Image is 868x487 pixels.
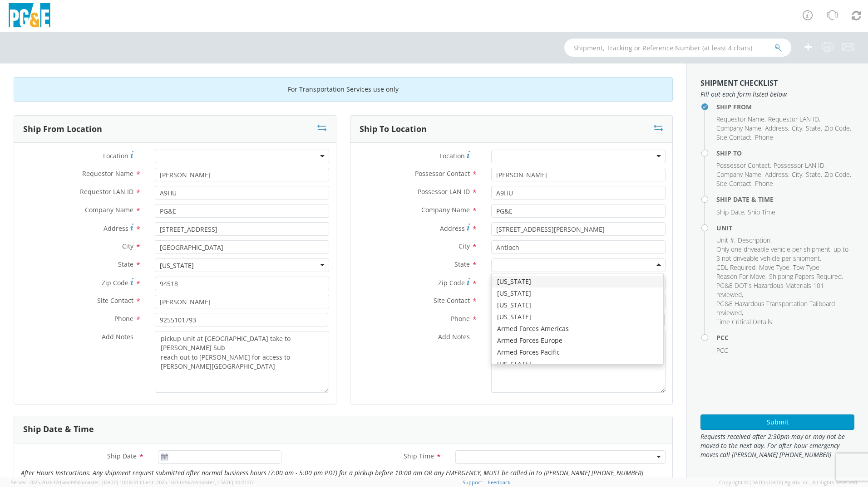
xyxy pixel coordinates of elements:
span: Ship Time [404,452,434,460]
li: , [716,208,745,217]
span: Copyright © [DATE]-[DATE] Agistix Inc., All Rights Reserved [719,479,857,486]
span: PG&E DOT's Hazardous Materials 101 reviewed [716,281,824,299]
li: , [716,299,852,317]
input: Shipment, Tracking or Reference Number (at least 4 chars) [564,39,791,57]
span: Phone [451,314,470,323]
li: , [716,281,852,299]
li: , [765,124,789,133]
div: Armed Forces Europe [492,335,663,346]
span: PCC [716,346,728,355]
div: [US_STATE] [492,276,663,287]
h3: Ship Date & Time [23,425,94,434]
span: Add Notes [438,332,470,341]
h3: Ship To Location [360,125,427,134]
li: , [824,170,851,179]
div: [US_STATE] [492,299,663,311]
span: Ship Date [716,208,744,216]
span: Add Notes [102,332,133,341]
span: Address [440,224,465,233]
span: City [792,170,802,179]
li: , [793,263,821,272]
span: Company Name [716,170,761,179]
span: Time Critical Details [716,317,772,326]
span: Zip Code [824,124,850,132]
span: Site Contact [716,179,751,188]
span: Zip Code [438,278,465,287]
li: , [759,263,791,272]
span: Description [738,236,770,244]
span: State [118,260,133,268]
div: For Transportation Services use only [14,77,673,102]
span: State [806,124,821,132]
span: Fill out each form listed below [700,90,854,99]
a: Feedback [488,479,510,486]
span: Phone [755,179,773,188]
li: , [806,124,822,133]
li: , [806,170,822,179]
span: State [454,260,470,268]
span: Possessor Contact [716,161,770,170]
span: Phone [755,133,773,141]
li: , [716,236,735,245]
li: , [792,124,804,133]
span: Address [104,224,128,233]
span: Company Name [421,205,470,214]
li: , [824,124,851,133]
h4: Ship To [716,150,854,156]
h4: Ship Date & Time [716,196,854,203]
li: , [716,245,852,263]
li: , [716,115,766,124]
span: Requestor Name [716,115,764,123]
h4: PCC [716,334,854,341]
span: PG&E Hazardous Transportation Tailboard reviewed [716,299,835,317]
span: master, [DATE] 10:18:31 [83,479,138,486]
span: Requestor LAN ID [768,115,819,123]
span: Address [765,170,788,179]
li: , [774,161,826,170]
div: Armed Forces Americas [492,323,663,335]
span: Possessor LAN ID [774,161,824,170]
span: Phone [114,314,133,323]
li: , [716,179,753,188]
li: , [716,170,763,179]
span: State [806,170,821,179]
li: , [716,263,757,272]
span: Requests received after 2:30pm may or may not be moved to the next day. For after hour emergency ... [700,432,854,459]
div: [US_STATE] [492,287,663,299]
span: Ship Time [748,208,775,216]
a: Support [463,479,482,486]
li: , [716,272,767,281]
h3: Ship From Location [23,125,102,134]
h4: Unit [716,224,854,231]
div: [US_STATE] [160,261,194,270]
strong: Shipment Checklist [700,78,778,88]
h4: Ship From [716,103,854,110]
span: Address [765,124,788,132]
span: Shipping Papers Required [769,272,842,281]
li: , [716,133,753,142]
span: Site Contact [97,296,133,305]
span: Zip Code [824,170,850,179]
span: Site Contact [434,296,470,305]
div: [US_STATE] [492,311,663,323]
span: Move Type [759,263,789,272]
li: , [738,236,772,245]
li: , [768,115,820,124]
span: Requestor LAN ID [80,187,133,196]
span: Ship Date [107,452,137,460]
button: Submit [700,414,854,430]
span: Location [103,151,128,160]
span: City [792,124,802,132]
div: [US_STATE] [492,358,663,370]
span: City [122,242,133,250]
span: Possessor Contact [415,169,470,178]
i: After Hours Instructions: Any shipment request submitted after normal business hours (7:00 am - 5... [21,468,643,486]
span: Unit # [716,236,734,244]
span: Company Name [716,124,761,132]
span: Site Contact [716,133,751,141]
li: , [792,170,804,179]
li: , [769,272,843,281]
span: CDL Required [716,263,755,272]
span: Client: 2025.18.0-fd567a5 [140,479,254,486]
span: Zip Code [102,278,128,287]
